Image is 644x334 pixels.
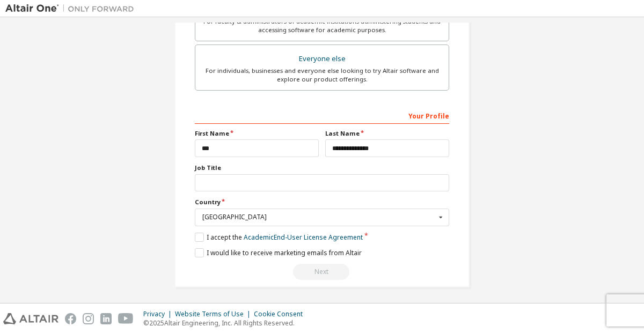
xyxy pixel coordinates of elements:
div: [GEOGRAPHIC_DATA] [202,214,436,220]
img: altair_logo.svg [3,313,58,324]
div: Cookie Consent [254,310,309,318]
img: youtube.svg [118,313,134,324]
div: Your Profile [195,107,449,124]
label: I accept the [195,233,363,242]
label: Job Title [195,164,449,172]
div: Everyone else [202,51,442,66]
div: Website Terms of Use [175,310,254,318]
div: For faculty & administrators of academic institutions administering students and accessing softwa... [202,17,442,34]
img: linkedin.svg [100,313,112,324]
label: I would like to receive marketing emails from Altair [195,248,362,257]
p: © 2025 Altair Engineering, Inc. All Rights Reserved. [143,318,309,328]
a: Academic End-User License Agreement [244,233,363,242]
img: Altair One [5,3,140,14]
img: facebook.svg [65,313,76,324]
div: Privacy [143,310,175,318]
label: Last Name [325,129,449,138]
div: For individuals, businesses and everyone else looking to try Altair software and explore our prod... [202,66,442,84]
div: Read and acccept EULA to continue [195,264,449,280]
img: instagram.svg [83,313,94,324]
label: First Name [195,129,319,138]
label: Country [195,198,449,206]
